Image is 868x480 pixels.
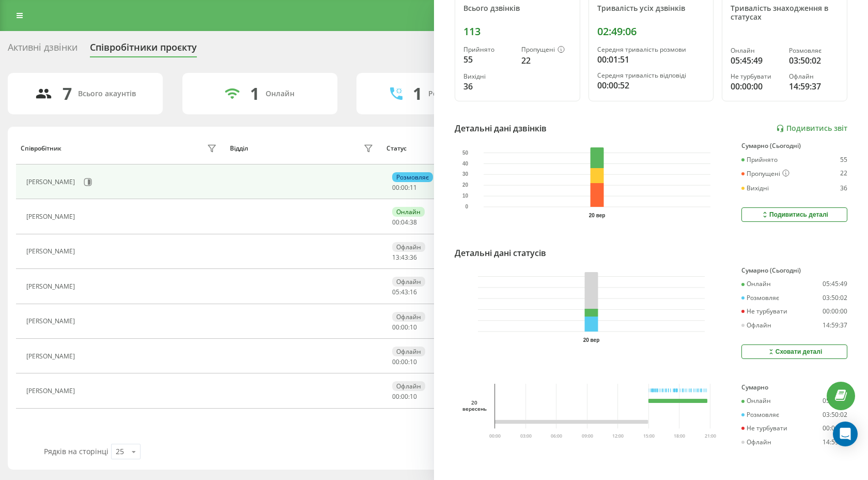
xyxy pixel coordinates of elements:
div: 03:50:02 [823,411,847,418]
div: 1 [413,84,422,103]
div: [PERSON_NAME] [26,318,78,325]
span: 10 [410,323,417,332]
text: 10 [462,193,469,199]
div: Розмовляє [392,172,433,182]
div: Офлайн [392,347,425,356]
span: 13 [392,253,399,262]
div: : : [392,324,417,331]
div: [PERSON_NAME] [26,178,78,186]
span: 00 [401,323,408,332]
span: 04 [401,218,408,227]
div: 14:59:37 [823,322,847,329]
div: Всього акаунтів [78,89,136,98]
div: Відділ [230,145,248,152]
div: Статус [386,145,407,152]
div: Онлайн [741,280,771,288]
div: Офлайн [741,322,771,329]
div: Прийнято [741,156,778,163]
span: 00 [392,323,399,332]
div: [PERSON_NAME] [26,213,78,220]
span: 00 [401,357,408,366]
text: 50 [462,150,469,156]
div: Співробітники проєкту [90,42,197,58]
text: 06:00 [551,433,562,439]
div: 00:00:00 [823,425,847,432]
span: 00 [401,392,408,401]
div: 02:49:06 [597,25,705,38]
div: 03:50:02 [789,54,839,67]
div: Середня тривалість розмови [597,46,705,53]
div: Онлайн [392,207,425,217]
div: [PERSON_NAME] [26,248,78,255]
div: Розмовляє [789,47,839,54]
span: 00 [401,183,408,192]
div: : : [392,184,417,191]
div: [PERSON_NAME] [26,283,78,290]
div: 22 [840,170,847,178]
div: Сховати деталі [767,348,823,356]
div: Онлайн [741,397,771,404]
div: [PERSON_NAME] [26,353,78,360]
div: 00:00:52 [597,79,705,92]
text: 00:00 [489,433,501,439]
button: Подивитись деталі [741,207,847,222]
div: Пропущені [741,170,789,178]
span: 00 [392,392,399,401]
div: 22 [521,54,571,67]
span: 10 [410,392,417,401]
div: Офлайн [789,73,839,80]
div: Тривалість усіх дзвінків [597,4,705,13]
div: Офлайн [741,439,771,446]
div: 14:59:37 [789,80,839,93]
div: 20 [462,399,486,406]
div: 113 [463,25,571,38]
div: Не турбувати [741,425,787,432]
div: Open Intercom Messenger [833,422,858,446]
div: Офлайн [392,277,425,287]
div: Офлайн [392,242,425,252]
div: 55 [840,156,847,163]
a: Подивитись звіт [776,124,847,133]
span: 43 [401,288,408,296]
div: Всього дзвінків [463,4,571,13]
div: 55 [463,53,513,66]
div: [PERSON_NAME] [26,387,78,395]
div: Онлайн [266,89,295,98]
div: 00:00:00 [823,308,847,315]
div: Середня тривалість відповіді [597,72,705,79]
text: 30 [462,172,469,177]
span: 00 [392,218,399,227]
div: Онлайн [731,47,780,54]
div: : : [392,358,417,366]
div: Офлайн [392,312,425,322]
span: 05 [392,288,399,296]
div: 00:00:00 [731,80,780,93]
text: 40 [462,161,469,167]
span: 38 [410,218,417,227]
div: Сумарно (Сьогодні) [741,142,847,149]
text: 18:00 [674,433,685,439]
text: 20 [462,183,469,188]
div: Не турбувати [731,73,780,80]
div: Розмовляє [741,411,779,418]
span: 36 [410,253,417,262]
div: 05:45:49 [731,54,780,67]
div: Вихідні [463,73,513,80]
div: : : [392,254,417,261]
div: 03:50:02 [823,294,847,302]
div: вересень [462,406,486,412]
div: Розмовляють [428,89,478,98]
div: Сумарно [741,384,847,391]
div: 05:45:49 [823,280,847,288]
span: 43 [401,253,408,262]
div: Детальні дані статусів [455,247,546,259]
div: Детальні дані дзвінків [455,122,547,134]
div: Розмовляє [741,294,779,302]
text: 09:00 [582,433,593,439]
span: Рядків на сторінці [44,446,109,456]
div: 14:59:37 [823,439,847,446]
text: 0 [466,204,469,210]
div: Співробітник [21,145,61,152]
div: Не турбувати [741,308,787,315]
text: 12:00 [612,433,624,439]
